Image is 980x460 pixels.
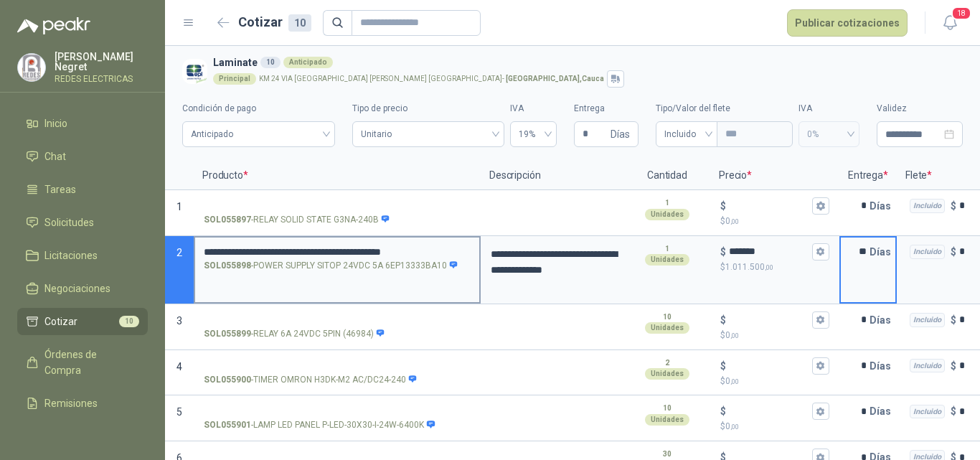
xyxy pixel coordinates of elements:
[812,403,829,420] button: $$0,00
[624,161,710,190] p: Cantidad
[870,238,897,266] p: Días
[17,143,148,170] a: Chat
[663,449,672,460] p: 30
[720,358,726,374] p: $
[730,217,739,225] span: ,00
[574,102,639,116] label: Entrega
[910,359,945,373] div: Incluido
[204,259,251,273] strong: SOL055898
[44,395,98,411] span: Remisiones
[204,213,251,227] strong: SOL055897
[870,397,897,426] p: Días
[44,149,66,164] span: Chat
[870,352,897,380] p: Días
[204,259,458,273] p: - POWER SUPPLY SITOP 24VDC 5A 6EP13333BA10
[656,102,793,116] label: Tipo/Valor del flete
[519,123,548,145] span: 19%
[665,243,669,255] p: 1
[194,161,481,190] p: Producto
[645,368,689,380] div: Unidades
[176,361,182,372] span: 4
[213,55,957,70] h3: Laminate
[44,248,98,263] span: Licitaciones
[725,421,739,431] span: 0
[352,102,504,116] label: Tipo de precio
[720,420,829,433] p: $
[951,244,956,260] p: $
[204,418,435,432] p: - LAMP LED PANEL P-LED-30X30-I-24W-6400K
[710,161,839,190] p: Precio
[951,358,956,374] p: $
[725,376,739,386] span: 0
[204,327,251,341] strong: SOL055899
[877,102,963,116] label: Validez
[17,209,148,236] a: Solicitudes
[17,17,90,34] img: Logo peakr
[870,192,897,220] p: Días
[44,314,77,329] span: Cotizar
[119,316,139,327] span: 10
[729,360,809,371] input: $$0,00
[910,405,945,419] div: Incluido
[283,57,333,68] div: Anticipado
[729,406,809,417] input: $$0,00
[17,110,148,137] a: Inicio
[17,176,148,203] a: Tareas
[481,161,624,190] p: Descripción
[238,12,311,32] h2: Cotizar
[204,327,385,341] p: - RELAY 6A 24VDC 5PIN (46984)
[17,423,148,450] a: Configuración
[55,75,148,83] p: REDES ELECTRICAS
[937,10,963,36] button: 18
[44,116,67,131] span: Inicio
[720,403,726,419] p: $
[259,75,604,83] p: KM 24 VIA [GEOGRAPHIC_DATA] [PERSON_NAME] [GEOGRAPHIC_DATA] -
[176,406,182,418] span: 5
[182,102,335,116] label: Condición de pago
[44,215,94,230] span: Solicitudes
[765,263,773,271] span: ,00
[204,315,471,326] input: SOL055899-RELAY 6A 24VDC 5PIN (46984)
[720,215,829,228] p: $
[663,311,672,323] p: 10
[191,123,326,145] span: Anticipado
[204,406,471,417] input: SOL055901-LAMP LED PANEL P-LED-30X30-I-24W-6400K
[17,242,148,269] a: Licitaciones
[720,312,726,328] p: $
[645,254,689,266] div: Unidades
[812,197,829,215] button: $$0,00
[729,246,809,257] input: $$1.011.500,00
[361,123,495,145] span: Unitario
[798,102,859,116] label: IVA
[204,247,471,258] input: SOL055898-POWER SUPPLY SITOP 24VDC 5A 6EP13333BA10
[17,275,148,302] a: Negociaciones
[665,197,669,209] p: 1
[951,312,956,328] p: $
[730,332,739,339] span: ,00
[664,123,709,145] span: Incluido
[288,14,311,32] div: 10
[44,347,134,378] span: Órdenes de Compra
[951,198,956,214] p: $
[807,123,851,145] span: 0%
[787,9,908,37] button: Publicar cotizaciones
[720,375,829,388] p: $
[729,200,809,211] input: $$0,00
[910,199,945,213] div: Incluido
[839,161,897,190] p: Entrega
[951,6,971,20] span: 18
[176,201,182,212] span: 1
[645,322,689,334] div: Unidades
[812,311,829,329] button: $$0,00
[725,330,739,340] span: 0
[213,73,256,85] div: Principal
[260,57,281,68] div: 10
[725,262,773,272] span: 1.011.500
[204,213,390,227] p: - RELAY SOLID STATE G3NA-240B
[18,54,45,81] img: Company Logo
[951,403,956,419] p: $
[729,314,809,325] input: $$0,00
[44,182,76,197] span: Tareas
[665,357,669,369] p: 2
[204,361,471,372] input: SOL055900-TIMER OMRON H3DK-M2 AC/DC24-240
